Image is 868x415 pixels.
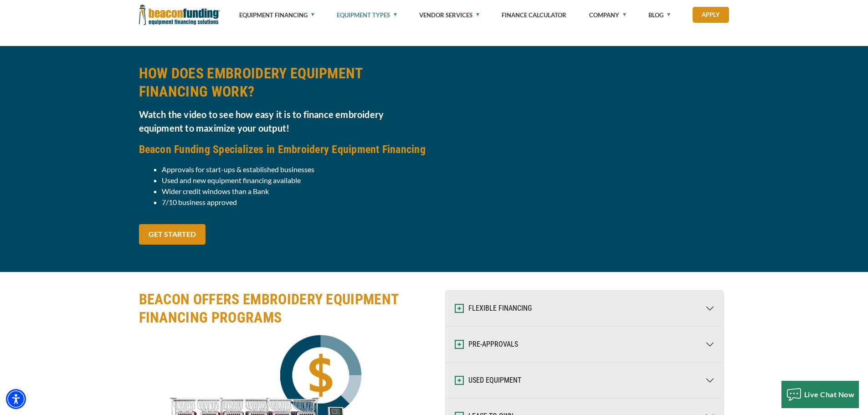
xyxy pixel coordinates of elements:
[139,290,429,327] h3: BEACON OFFERS EMBROIDERY EQUIPMENT FINANCING PROGRAMS
[139,64,429,101] h3: HOW DOES EMBROIDERY EQUIPMENT FINANCING WORK?
[446,327,724,362] button: PRE-APPROVALS
[6,389,26,409] div: Accessibility Menu
[455,304,464,313] img: Expand and Collapse Icon
[162,197,429,208] li: 7/10 business approved
[693,7,729,23] a: Apply
[162,175,429,186] li: Used and new equipment financing available
[139,142,429,157] h4: Beacon Funding Specializes in Embroidery Equipment Financing
[440,64,729,227] iframe: How Does Embroidery Equipment Financing Work?
[781,381,859,408] button: Live Chat Now
[162,164,429,175] li: Approvals for start-ups & established businesses
[804,390,855,399] span: Live Chat Now
[455,376,464,385] img: Expand and Collapse Icon
[446,291,724,326] button: FLEXIBLE FINANCING
[446,363,724,398] button: USED EQUIPMENT
[139,224,205,245] a: GET STARTED
[455,340,464,349] img: Expand and Collapse Icon
[139,108,429,135] h5: Watch the video to see how easy it is to finance embroidery equipment to maximize your output!
[162,186,429,197] li: Wider credit windows than a Bank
